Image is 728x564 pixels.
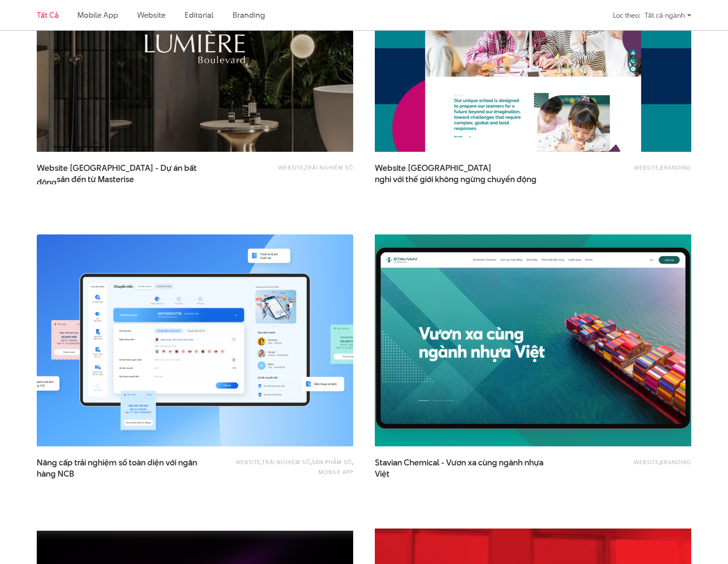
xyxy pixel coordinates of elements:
[278,163,303,171] a: Website
[37,234,353,446] img: Nâng cấp trải nghiệm số toàn diện với ngân hàng NCB
[660,458,691,466] a: Branding
[375,174,536,185] span: nghi với thế giới không ngừng chuyển động
[37,457,210,479] span: Nâng cấp trải nghiệm số toàn diện với ngân
[37,10,58,20] a: Tất cả
[185,10,214,20] a: Editorial
[137,10,166,20] a: Website
[660,163,691,171] a: Branding
[77,10,118,20] a: Mobile app
[312,458,352,466] a: Sản phẩm số
[236,458,261,466] a: Website
[645,8,691,23] div: Tất cả ngành
[227,163,353,180] div: ,
[57,174,134,185] span: sản đến từ Masterise
[233,10,265,20] a: Branding
[37,457,210,479] a: Nâng cấp trải nghiệm số toàn diện với ngânhàng NCB
[565,163,691,180] div: ,
[305,163,353,171] a: Trải nghiệm số
[37,468,74,480] span: hàng NCB
[634,163,659,171] a: Website
[375,163,548,184] span: Website [GEOGRAPHIC_DATA]
[262,458,310,466] a: Trải nghiệm số
[375,163,548,184] a: Website [GEOGRAPHIC_DATA]nghi với thế giới không ngừng chuyển động
[613,8,640,23] div: Lọc theo:
[319,468,353,476] a: Mobile app
[359,224,707,457] img: Stavian Chemical - Vươn xa cùng ngành nhựa Việt
[375,457,548,479] span: Stavian Chemical - Vươn xa cùng ngành nhựa
[375,468,390,480] span: Việt
[634,458,659,466] a: Website
[37,163,210,184] a: Website [GEOGRAPHIC_DATA] - Dự án bất độngsản đến từ Masterise
[37,163,210,184] span: Website [GEOGRAPHIC_DATA] - Dự án bất động
[227,457,353,477] div: , , ,
[375,457,548,479] a: Stavian Chemical - Vươn xa cùng ngành nhựaViệt
[565,457,691,474] div: ,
